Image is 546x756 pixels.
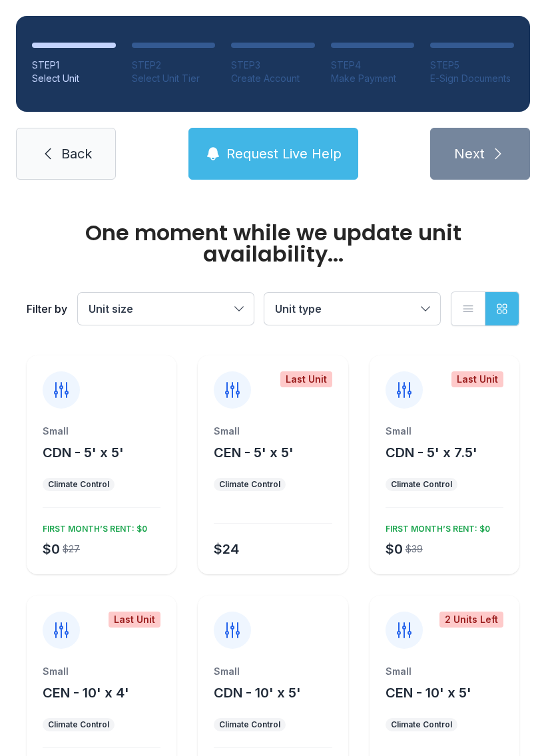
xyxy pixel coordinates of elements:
div: Small [386,665,503,678]
div: Last Unit [109,612,160,628]
div: $27 [63,542,80,556]
div: Small [43,425,160,438]
div: Small [43,665,160,678]
div: Climate Control [48,719,109,730]
button: Unit type [264,293,440,325]
div: Small [386,425,503,438]
span: Back [61,144,92,163]
div: $39 [406,542,423,556]
button: CEN - 10' x 5' [386,683,471,702]
div: Small [214,425,332,438]
div: $0 [386,540,403,558]
span: Unit size [89,302,133,315]
span: CEN - 5' x 5' [214,445,294,461]
div: Climate Control [219,479,280,490]
div: 2 Units Left [439,612,503,628]
div: Last Unit [451,371,503,387]
span: CDN - 10' x 5' [214,685,301,701]
div: Small [214,665,332,678]
div: Select Unit [32,72,116,85]
button: CDN - 5' x 5' [43,443,124,462]
span: Unit type [275,302,322,315]
div: STEP 5 [430,59,514,72]
div: Climate Control [48,479,109,490]
div: Climate Control [219,719,280,730]
span: Request Live Help [226,144,342,163]
div: Create Account [231,72,315,85]
div: Select Unit Tier [132,72,216,85]
div: Climate Control [391,479,452,490]
button: CDN - 5' x 7.5' [386,443,477,462]
div: $0 [43,540,60,558]
span: CEN - 10' x 4' [43,685,129,701]
span: CDN - 5' x 5' [43,445,124,461]
div: One moment while we update unit availability... [27,222,519,265]
div: E-Sign Documents [430,72,514,85]
div: Make Payment [331,72,415,85]
span: CEN - 10' x 5' [386,685,471,701]
div: STEP 3 [231,59,315,72]
div: STEP 1 [32,59,116,72]
div: FIRST MONTH’S RENT: $0 [37,518,147,534]
div: $24 [214,540,239,558]
button: CDN - 10' x 5' [214,683,301,702]
div: STEP 4 [331,59,415,72]
div: STEP 2 [132,59,216,72]
div: Climate Control [391,719,452,730]
div: Filter by [27,301,67,317]
span: CDN - 5' x 7.5' [386,445,477,461]
button: Unit size [78,293,254,325]
button: CEN - 10' x 4' [43,683,129,702]
span: Next [454,144,485,163]
button: CEN - 5' x 5' [214,443,294,462]
div: Last Unit [280,371,332,387]
div: FIRST MONTH’S RENT: $0 [380,518,490,534]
